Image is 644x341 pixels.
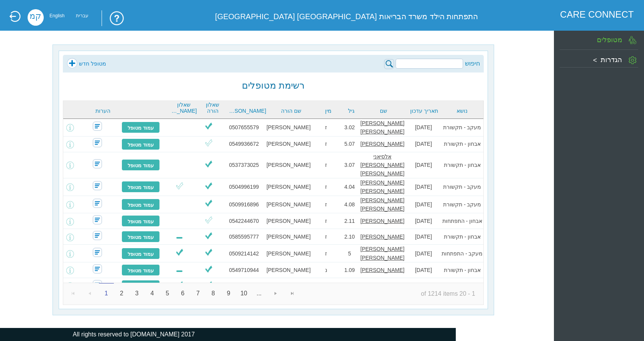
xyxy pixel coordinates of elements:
td: אבחון - תקשורת [441,262,483,278]
img: SecretaryNoComment.png [93,181,102,190]
td: [DATE] [406,119,441,137]
td: 0542244670 [223,213,265,229]
a: ... [251,285,266,301]
td: [DATE] [406,278,441,294]
img: SecretaryNoComment.png [93,280,102,289]
u: [PERSON_NAME] [PERSON_NAME] [360,197,404,212]
a: Go to the previous page [82,285,98,301]
img: ViO.png [204,138,214,148]
a: עמוד מטופל [122,264,160,276]
img: SecretaryNoComment.png [93,248,102,257]
a: עמוד מטופל [122,181,160,193]
td: אבחון - התפתחות [441,213,483,229]
td: [DATE] [406,178,441,196]
img: SecretaryNoComment.png [93,215,102,224]
a: Go to the first page [65,285,81,301]
td: [PERSON_NAME] [265,137,312,152]
td: ז [312,119,340,137]
img: ViV.png [204,280,214,290]
td: [PERSON_NAME] [265,245,312,262]
div: התפתחות הילד משרד הבריאות [GEOGRAPHIC_DATA] [GEOGRAPHIC_DATA] [203,9,478,24]
td: [DATE] [406,229,441,245]
img: searchPIcn.png [384,59,394,69]
a: הערות [85,108,120,114]
a: עמוד מטופל [122,215,160,227]
td: [DATE] [406,196,441,214]
img: PatientGIcon.png [629,36,636,44]
div: English [49,15,64,17]
u: [PERSON_NAME] [360,218,404,224]
td: 0585595777 [223,229,265,245]
img: ViV.png [175,247,184,257]
td: 5.07 [340,137,359,152]
td: 0549936672 [223,137,265,152]
td: 2.11 [340,213,359,229]
td: [DATE] [406,137,441,152]
a: 9 [221,285,236,301]
a: Go to the last page [284,285,300,301]
td: אבחון - תקשורת [441,152,483,178]
img: ViV.png [204,159,214,169]
a: שאלון הורה [200,102,224,114]
td: 4.04 [340,178,359,196]
u: [PERSON_NAME] [PERSON_NAME] [360,120,404,135]
td: ז [312,213,340,229]
u: [PERSON_NAME] [PERSON_NAME] [360,246,404,260]
div: עברית [76,15,89,17]
td: 4.08 [340,196,359,214]
span: 1 [99,283,114,301]
a: עמוד מטופל [122,199,160,210]
a: 3 [130,285,145,301]
td: 0504996199 [223,178,265,196]
a: 4 [145,285,159,301]
td: 1.09 [340,262,359,278]
td: [PERSON_NAME] [265,152,312,178]
img: ViO.png [204,215,214,225]
a: נושא [443,108,481,114]
td: ז [312,245,340,262]
td: אבחון - תקשורת [441,229,483,245]
td: ז [312,178,340,196]
td: 0546279400 [223,278,265,294]
a: 8 [206,285,221,301]
td: מעקב - תקשורת [441,178,483,196]
td: 0509214142 [223,245,265,262]
h2: רשימת מטופלים [242,80,305,91]
img: ViV.png [204,121,214,131]
a: מטופל חדש [67,58,106,69]
td: 0507655579 [223,119,265,137]
td: 5 [340,245,359,262]
img: SecretaryNoComment.png [93,231,102,240]
td: אבחון - תקשורת [441,137,483,152]
img: ViV.png [175,280,184,290]
td: ז [312,137,340,152]
img: SecretaryNoComment.png [93,138,102,147]
img: ViV.png [204,231,214,241]
td: [DATE] [406,152,441,178]
a: עמוד מטופל [122,231,160,242]
img: SettingGIcon.png [629,56,636,64]
img: ViV.png [204,247,214,257]
div: CARE CONNECT [560,9,634,20]
img: SecretaryNoComment.png [93,264,102,273]
a: 7 [191,285,205,301]
td: [PERSON_NAME] [265,278,312,294]
td: אבחון - התפתחות [441,278,483,294]
td: ז [312,196,340,214]
td: 0537373025 [223,152,265,178]
u: [PERSON_NAME] [360,141,404,147]
td: מעקב - תקשורת [441,119,483,137]
td: [DATE] [406,213,441,229]
td: 3.07 [340,152,359,178]
a: עמוד מטופל [122,159,160,171]
a: שם הורה [270,108,312,114]
label: הגדרות [601,56,622,64]
a: שם [362,108,405,114]
td: [PERSON_NAME] [265,178,312,196]
u: אלסיאני [PERSON_NAME] [PERSON_NAME] [360,153,404,177]
td: [DATE] [406,262,441,278]
img: SecretaryNoComment.png [93,122,102,131]
a: גיל [344,108,358,114]
td: נ [312,262,340,278]
a: תאריך עדכון [409,108,439,114]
